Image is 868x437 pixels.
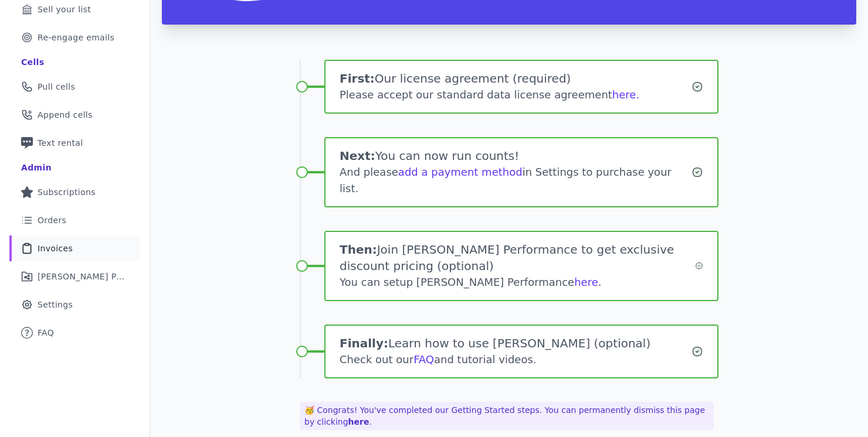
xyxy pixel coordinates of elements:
[398,166,523,178] a: add a payment method
[21,56,44,68] div: Cells
[9,264,140,289] a: [PERSON_NAME] Performance
[9,102,140,128] a: Append cells
[340,164,691,197] div: And please in Settings to purchase your list.
[340,148,691,164] h1: You can now run counts!
[340,70,691,87] h1: Our license agreement (required)
[9,235,140,261] a: Invoices
[38,214,66,226] span: Orders
[300,402,714,430] p: 🥳 Congrats! You've completed our Getting Started steps. You can permanently dismiss this page by ...
[340,351,691,368] div: Check out our and tutorial videos.
[9,320,140,346] a: FAQ
[9,292,140,317] a: Settings
[38,299,73,310] span: Settings
[9,207,140,233] a: Orders
[38,32,114,43] span: Re-engage emails
[340,71,375,86] span: First:
[38,271,126,282] span: [PERSON_NAME] Performance
[9,130,140,156] a: Text rental
[413,353,434,366] a: FAQ
[348,417,369,426] a: here
[340,241,695,274] h1: Join [PERSON_NAME] Performance to get exclusive discount pricing (optional)
[9,25,140,50] a: Re-engage emails
[38,109,93,121] span: Append cells
[38,81,75,93] span: Pull cells
[38,186,96,198] span: Subscriptions
[9,179,140,205] a: Subscriptions
[38,243,73,254] span: Invoices
[21,162,52,173] div: Admin
[340,149,375,163] span: Next:
[9,74,140,100] a: Pull cells
[340,274,695,291] div: You can setup [PERSON_NAME] Performance .
[38,137,83,149] span: Text rental
[38,4,91,15] span: Sell your list
[340,87,691,103] div: Please accept our standard data license agreement
[38,327,54,339] span: FAQ
[574,276,598,288] a: here
[340,243,377,257] span: Then:
[340,335,691,351] h1: Learn how to use [PERSON_NAME] (optional)
[340,336,388,350] span: Finally:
